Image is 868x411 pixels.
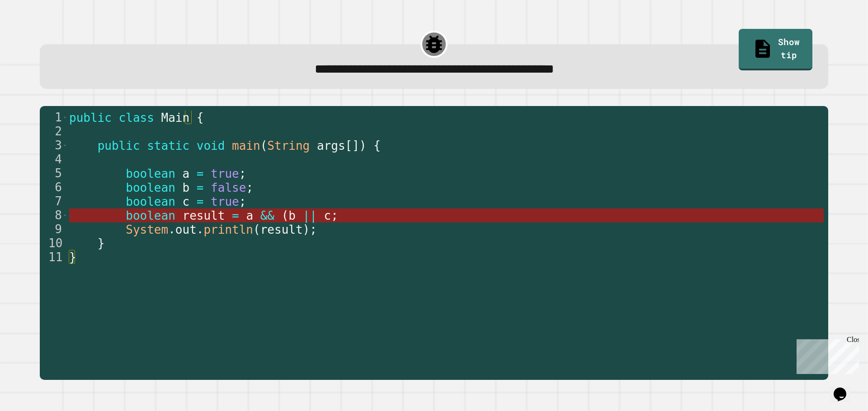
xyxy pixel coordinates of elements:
[183,195,190,208] span: c
[175,223,197,236] span: out
[62,208,67,222] span: Toggle code folding, row 8
[197,181,204,194] span: =
[268,139,310,152] span: String
[204,223,254,236] span: println
[303,209,317,222] span: ||
[40,125,68,139] div: 2
[40,166,68,180] div: 5
[98,139,140,152] span: public
[211,167,239,180] span: true
[62,111,67,125] span: Toggle code folding, rows 1 through 11
[126,195,175,208] span: boolean
[246,209,254,222] span: a
[793,336,859,374] iframe: chat widget
[40,194,68,208] div: 7
[40,152,68,166] div: 4
[260,209,274,222] span: &&
[126,223,168,236] span: System
[126,167,175,180] span: boolean
[183,167,190,180] span: a
[232,209,239,222] span: =
[69,111,112,125] span: public
[183,181,190,194] span: b
[197,195,204,208] span: =
[232,139,260,152] span: main
[40,111,68,125] div: 1
[197,139,225,152] span: void
[211,195,239,208] span: true
[119,111,154,125] span: class
[40,180,68,194] div: 6
[40,250,68,264] div: 11
[161,111,190,125] span: Main
[126,209,175,222] span: boolean
[40,236,68,250] div: 10
[324,209,331,222] span: c
[260,223,303,236] span: result
[197,167,204,180] span: =
[40,208,68,222] div: 8
[40,222,68,236] div: 9
[147,139,189,152] span: static
[126,181,175,194] span: boolean
[317,139,345,152] span: args
[739,29,812,70] a: Show tip
[211,181,246,194] span: false
[830,375,859,402] iframe: chat widget
[4,4,62,57] div: Chat with us now!Close
[40,139,68,152] div: 3
[62,139,67,152] span: Toggle code folding, rows 3 through 10
[183,209,225,222] span: result
[288,209,296,222] span: b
